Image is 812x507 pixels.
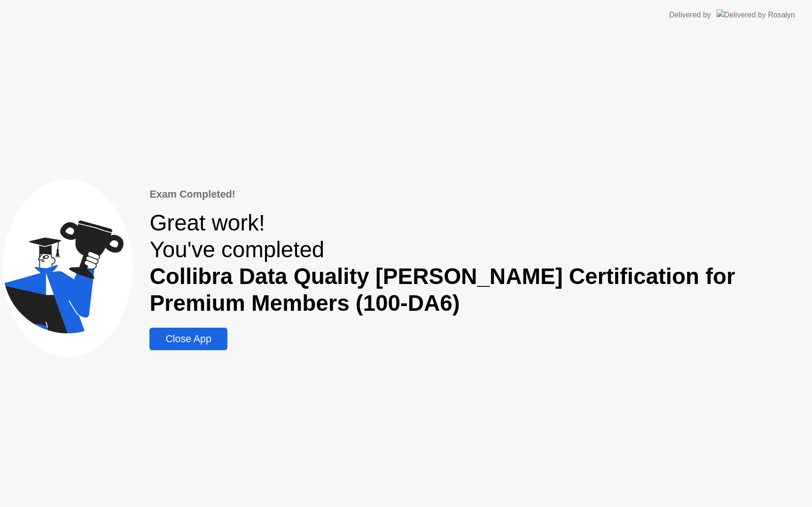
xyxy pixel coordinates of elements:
[149,187,809,202] div: Exam Completed!
[152,333,224,345] div: Close App
[149,264,735,315] b: Collibra Data Quality [PERSON_NAME] Certification for Premium Members (100-DA6)
[717,9,795,20] img: Delivered by Rosalyn
[669,9,711,21] div: Delivered by
[149,328,227,350] button: Close App
[149,209,809,316] div: Great work! You've completed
